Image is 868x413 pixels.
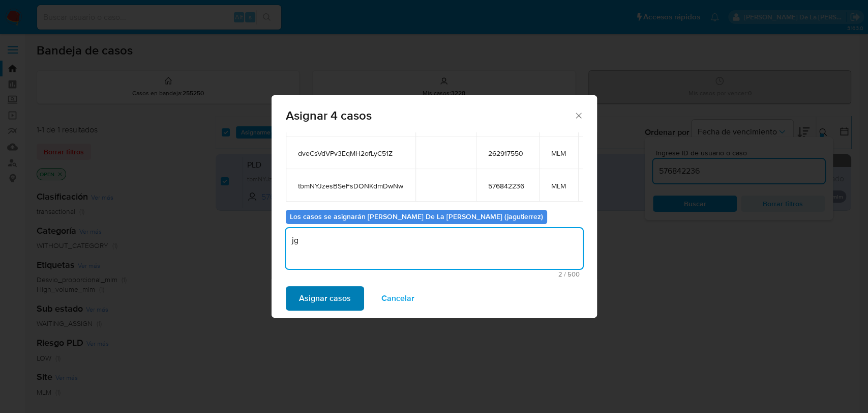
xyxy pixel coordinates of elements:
[381,287,414,310] span: Cancelar
[286,286,364,311] button: Asignar casos
[551,149,566,158] span: MLM
[299,287,351,310] span: Asignar casos
[289,271,580,278] span: Máximo 500 caracteres
[551,181,566,190] span: MLM
[298,181,403,190] span: tbmNYJzesBSeFsDONKdmDwNw
[298,149,403,158] span: dveCsVdVPv3EqMH2ofLyC51Z
[574,111,583,120] button: Cerrar ventana
[286,228,583,269] textarea: jg
[272,95,597,318] div: assign-modal
[488,149,527,158] span: 262917550
[286,109,574,122] span: Asignar 4 casos
[488,181,527,190] span: 576842236
[368,286,428,311] button: Cancelar
[290,211,543,222] b: Los casos se asignarán [PERSON_NAME] De La [PERSON_NAME] (jagutierrez)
